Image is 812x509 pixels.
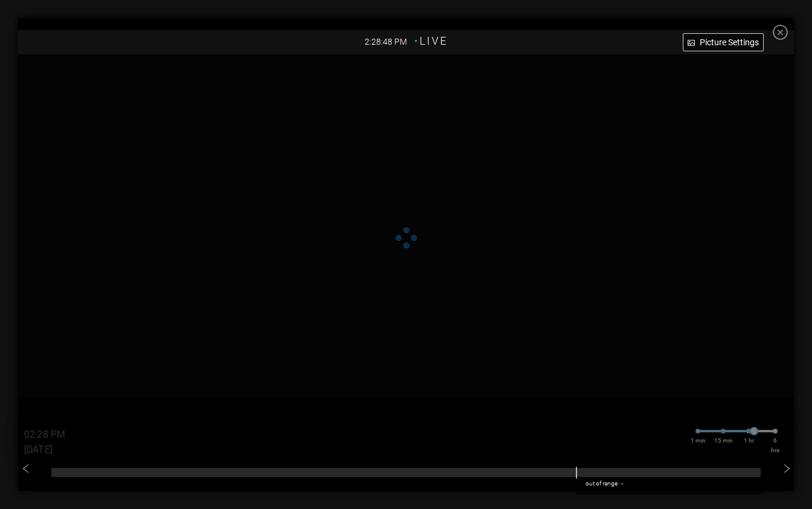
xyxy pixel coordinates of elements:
[21,463,31,474] span: left
[773,25,788,40] span: close-circle
[691,436,706,446] span: 1 min
[586,479,625,488] span: out of range →
[714,436,733,446] span: 15 min
[420,34,448,47] span: LIVE
[18,30,794,51] div: 2:28:48 PM
[781,463,792,474] span: right
[414,34,420,47] span: •
[744,436,754,446] span: 1 hr
[683,33,764,51] button: picturePicture Settings
[688,39,695,48] span: picture
[700,36,759,49] span: Picture Settings
[771,436,779,455] span: 6 hrs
